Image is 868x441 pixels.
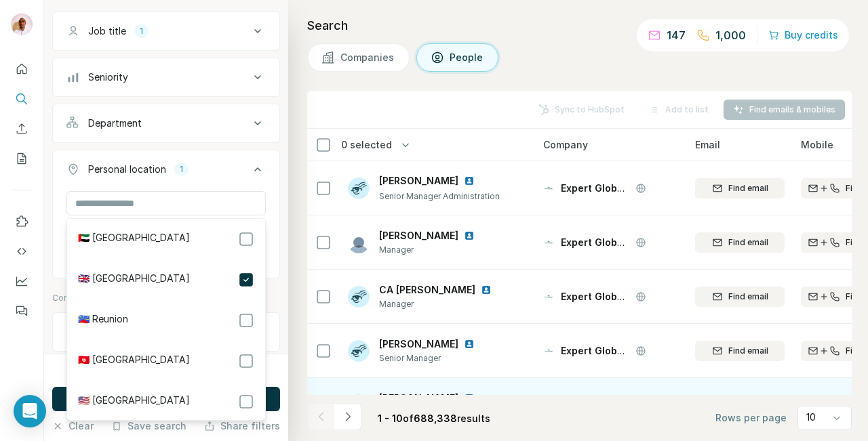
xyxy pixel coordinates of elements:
div: Seniority [88,70,128,84]
button: Run search [52,387,280,411]
label: 🇹🇳 [GEOGRAPHIC_DATA] [78,353,190,369]
button: Save search [111,419,186,433]
img: Avatar [348,340,370,362]
span: Expert Global Solutions [561,345,675,356]
span: Company [543,138,588,152]
span: results [378,413,490,424]
button: Find email [695,232,785,253]
button: Enrich CSV [11,117,33,141]
div: Open Intercom Messenger [14,395,46,427]
img: LinkedIn logo [464,393,475,404]
img: Logo of Expert Global Solutions [543,183,554,194]
h4: Search [307,16,852,35]
button: Dashboard [11,269,33,293]
button: Job title1 [53,15,279,47]
button: Find email [695,341,785,361]
button: Find email [695,287,785,307]
button: Use Surfe API [11,239,33,264]
span: 1 - 10 [378,413,403,424]
img: Avatar [348,286,370,308]
img: LinkedIn logo [464,339,475,350]
button: Navigate to next page [334,403,361,430]
p: 147 [667,27,686,43]
label: 🇬🇧 [GEOGRAPHIC_DATA] [78,272,190,288]
span: Email [695,138,720,152]
span: Manager [379,244,491,256]
button: Use Surfe on LinkedIn [11,209,33,234]
div: Department [88,117,142,130]
label: 🇦🇪 [GEOGRAPHIC_DATA] [78,231,190,247]
span: Senior Manager [379,352,491,364]
span: Find email [728,291,768,303]
span: 688,338 [414,413,457,424]
div: Personal location [88,163,166,176]
span: Expert Global Solutions [561,182,675,194]
img: Avatar [348,232,370,253]
button: Department [53,107,279,140]
img: LinkedIn logo [464,175,475,186]
div: Job title [88,24,126,38]
span: Senior Manager Administration [379,191,500,201]
button: Find email [695,178,785,198]
img: Avatar [348,177,370,199]
span: Manager [379,298,508,310]
span: 0 selected [341,138,392,152]
button: Seniority [53,61,279,93]
span: [PERSON_NAME] [379,392,458,405]
div: 1 [174,163,189,175]
img: LinkedIn logo [481,285,492,295]
span: Mobile [801,138,833,152]
p: Company information [52,292,280,304]
span: Find email [728,182,768,194]
button: Buy credits [768,26,838,45]
span: [PERSON_NAME] [379,337,458,351]
label: 🇺🇸 [GEOGRAPHIC_DATA] [78,394,190,410]
button: Quick start [11,57,33,81]
span: Find email [728,345,768,357]
span: Find email [728,236,768,249]
img: Logo of Expert Global Solutions [543,237,554,248]
button: Personal location1 [53,153,279,191]
img: Logo of Expert Global Solutions [543,291,554,302]
span: [PERSON_NAME] [379,229,458,243]
div: 1 [134,25,149,37]
button: Find email [695,395,785,415]
span: Companies [340,51,395,64]
p: 1,000 [715,27,746,43]
span: Expert Global Solutions [561,291,675,302]
span: People [450,51,484,64]
label: 🇷🇪 Reunion [78,312,128,329]
img: LinkedIn logo [464,230,475,241]
button: Search [11,87,33,111]
span: of [403,413,414,424]
button: Company [53,316,279,348]
img: Logo of Expert Global Solutions [543,345,554,356]
p: 10 [806,411,816,424]
img: Avatar [11,14,33,35]
span: CA [PERSON_NAME] [379,283,475,297]
button: Feedback [11,299,33,323]
span: [PERSON_NAME] [379,174,458,188]
button: Share filters [204,419,280,433]
span: Expert Global Solutions [561,236,675,248]
button: Clear [52,419,94,433]
button: My lists [11,146,33,171]
span: Rows per page [715,411,787,425]
img: Avatar [348,394,370,416]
